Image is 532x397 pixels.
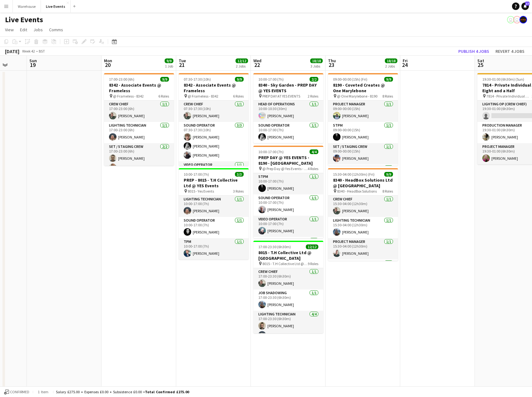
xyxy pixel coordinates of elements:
[17,26,30,34] a: Edit
[41,0,71,13] button: Live Events
[5,27,14,33] span: View
[456,47,492,55] button: Publish 4 jobs
[36,389,51,394] span: 1 item
[56,389,189,394] div: Salary £275.00 + Expenses £0.00 + Subsistence £0.00 =
[39,49,45,53] div: BST
[507,16,515,23] app-user-avatar: Technical Department
[521,3,529,10] a: 17
[525,2,530,6] span: 17
[10,390,29,394] span: Confirmed
[20,27,27,33] span: Edit
[145,389,189,394] span: Total Confirmed £275.00
[33,27,43,33] span: Jobs
[49,27,63,33] span: Comms
[5,15,43,24] h1: Live Events
[2,26,16,34] a: View
[21,49,36,53] span: Week 42
[493,47,527,55] button: Revert 4 jobs
[47,26,66,34] a: Comms
[13,0,41,13] button: Warehouse
[3,389,30,395] button: Confirmed
[513,16,521,23] app-user-avatar: Technical Department
[520,16,527,23] app-user-avatar: Production Managers
[5,48,19,54] div: [DATE]
[31,26,45,34] a: Jobs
